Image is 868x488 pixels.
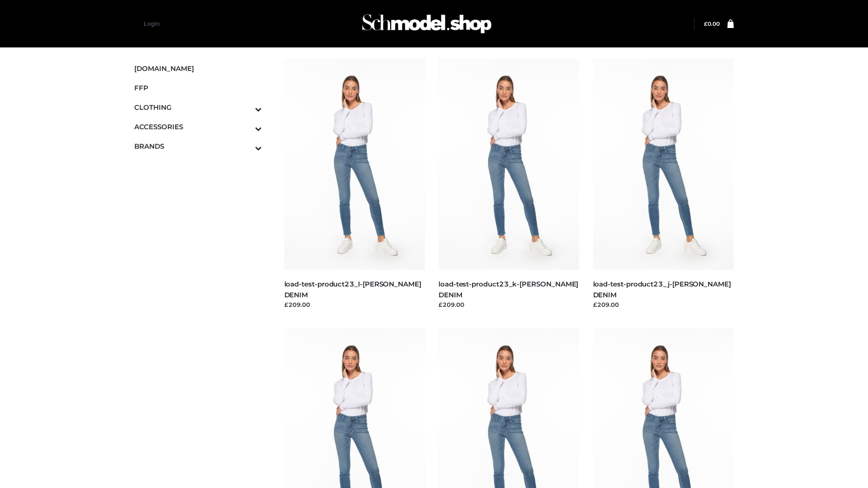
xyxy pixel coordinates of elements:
span: BRANDS [134,141,262,151]
button: Toggle Submenu [230,98,262,117]
a: Login [144,20,160,27]
a: load-test-product23_j-[PERSON_NAME] DENIM [593,280,731,299]
span: ACCESSORIES [134,122,262,132]
a: £0.00 [704,20,720,27]
a: load-test-product23_l-[PERSON_NAME] DENIM [284,280,421,299]
a: ACCESSORIESToggle Submenu [134,117,262,136]
span: [DOMAIN_NAME] [134,63,262,74]
span: £ [704,20,708,27]
span: FFP [134,83,262,93]
div: £209.00 [593,300,734,309]
div: £209.00 [439,300,580,309]
a: load-test-product23_k-[PERSON_NAME] DENIM [439,280,578,299]
span: CLOTHING [134,102,262,113]
a: [DOMAIN_NAME] [134,59,262,78]
bdi: 0.00 [704,20,720,27]
div: £209.00 [284,300,425,309]
img: Schmodel Admin 964 [359,6,495,42]
a: CLOTHINGToggle Submenu [134,98,262,117]
a: BRANDSToggle Submenu [134,136,262,156]
a: FFP [134,78,262,98]
button: Toggle Submenu [230,136,262,156]
button: Toggle Submenu [230,117,262,136]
